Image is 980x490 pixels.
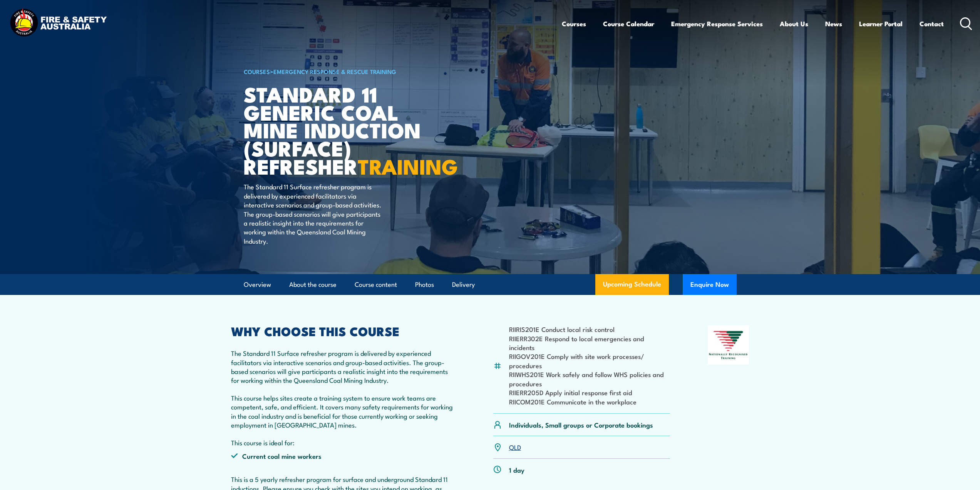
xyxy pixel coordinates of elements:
[509,465,524,474] p: 1 day
[859,13,903,34] a: Learner Portal
[231,325,456,336] h2: WHY CHOOSE THIS COURSE
[595,274,669,295] a: Upcoming Schedule
[355,274,397,295] a: Course content
[509,325,670,333] li: RIIRIS201E Conduct local risk control
[683,274,737,295] button: Enquire Now
[231,349,456,385] p: The Standard 11 Surface refresher program is delivered by experienced facilitators via interactiv...
[671,13,763,34] a: Emergency Response Services
[415,274,434,295] a: Photos
[509,334,670,352] li: RIIERR302E Respond to local emergencies and incidents
[825,13,842,34] a: News
[244,67,270,76] a: COURSES
[920,13,944,34] a: Contact
[244,85,434,175] h1: Standard 11 Generic Coal Mine Induction (Surface) Refresher
[780,13,808,34] a: About Us
[509,370,670,388] li: RIIWHS201E Work safely and follow WHS policies and procedures
[358,150,458,182] strong: TRAINING
[509,397,670,406] li: RIICOM201E Communicate in the workplace
[708,325,749,365] img: Nationally Recognised Training logo.
[273,67,396,76] a: Emergency Response & Rescue Training
[231,438,456,447] p: This course is ideal for:
[452,274,475,295] a: Delivery
[289,274,337,295] a: About the course
[244,182,384,245] p: The Standard 11 Surface refresher program is delivered by experienced facilitators via interactiv...
[244,274,271,295] a: Overview
[231,451,343,460] li: Current coal mine workers
[509,442,521,451] a: QLD
[244,67,434,76] h6: >
[603,13,654,34] a: Course Calendar
[509,352,670,370] li: RIIGOV201E Comply with site work processes/ procedures
[231,393,456,429] p: This course helps sites create a training system to ensure work teams are competent, safe, and ef...
[509,388,670,397] li: RIIERR205D Apply initial response first aid
[509,420,653,429] p: Individuals, Small groups or Corporate bookings
[562,13,586,34] a: Courses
